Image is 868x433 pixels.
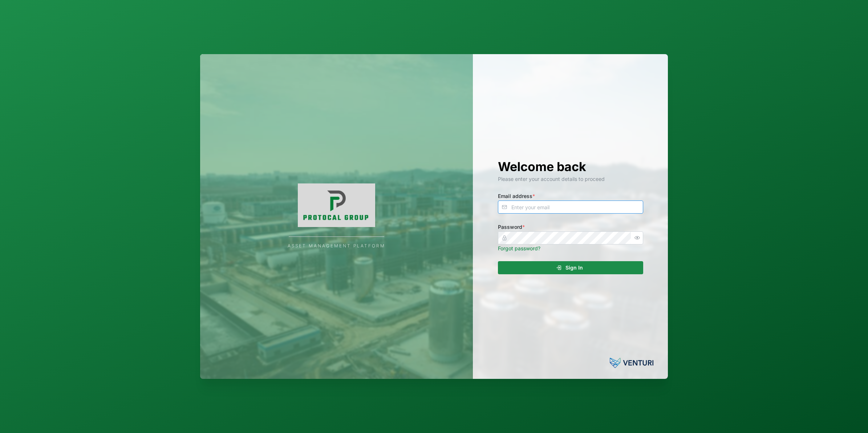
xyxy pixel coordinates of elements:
img: Company Logo [264,183,409,227]
div: Please enter your account details to proceed [498,175,643,183]
span: Sign In [565,262,583,274]
label: Password [498,223,525,231]
img: Powered by: Venturi [610,356,653,370]
button: Sign In [498,261,643,274]
div: Asset Management Platform [288,243,385,250]
h1: Welcome back [498,159,643,175]
a: Forgot password? [498,245,540,251]
label: Email address [498,192,535,200]
input: Enter your email [498,201,643,214]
